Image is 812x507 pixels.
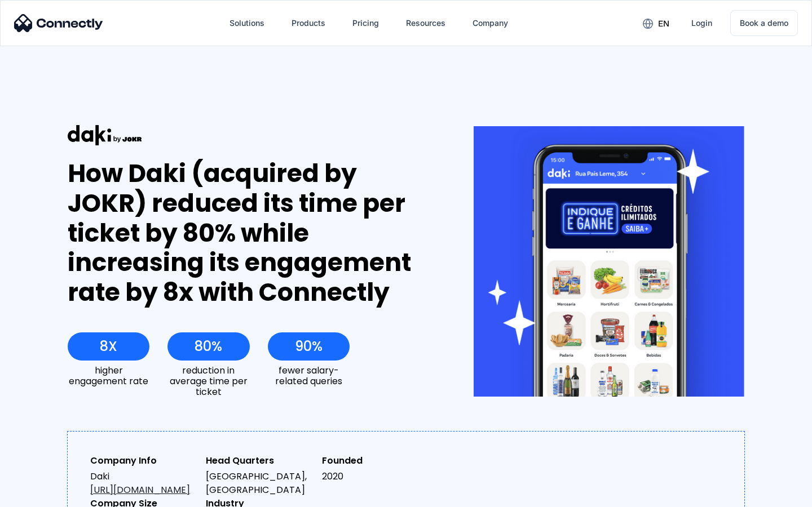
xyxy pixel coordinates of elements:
div: Pricing [352,15,379,31]
div: Founded [322,454,429,468]
a: Pricing [343,10,388,37]
div: 8X [100,339,117,354]
div: higher engagement rate [68,365,149,386]
div: 2020 [322,470,429,483]
img: Connectly Logo [14,14,103,32]
div: Solutions [230,15,264,31]
a: Book a demo [730,10,798,36]
div: 80% [195,339,222,354]
div: reduction in average time per ticket [167,365,249,398]
div: Products [292,15,325,31]
a: [URL][DOMAIN_NAME] [90,483,190,496]
div: Company Info [90,454,197,468]
div: Company [473,15,508,31]
div: Daki [90,470,197,497]
div: fewer salary-related queries [268,365,350,386]
aside: Language selected: English [11,487,68,503]
ul: Language list [23,487,68,503]
div: en [658,16,669,32]
div: [GEOGRAPHIC_DATA], [GEOGRAPHIC_DATA] [206,470,312,497]
div: 90% [295,339,323,354]
div: Login [691,15,712,31]
div: Head Quarters [206,454,312,468]
div: How Daki (acquired by JOKR) reduced its time per ticket by 80% while increasing its engagement ra... [68,159,433,308]
a: Login [682,10,721,37]
div: Resources [406,15,445,31]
